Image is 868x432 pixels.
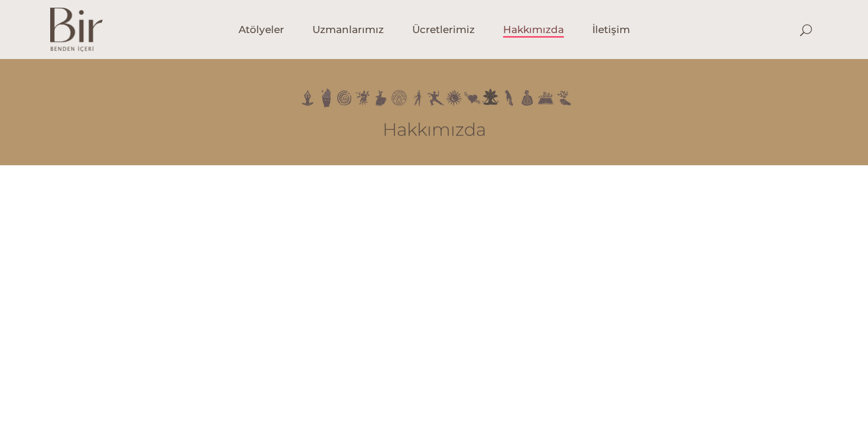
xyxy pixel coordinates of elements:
span: İletişim [592,23,630,37]
h3: Hakkımızda [86,119,782,140]
span: Uzmanlarımız [312,23,384,37]
span: Hakkımızda [503,23,564,37]
span: Atölyeler [239,23,284,37]
span: Ücretlerimiz [412,23,475,37]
